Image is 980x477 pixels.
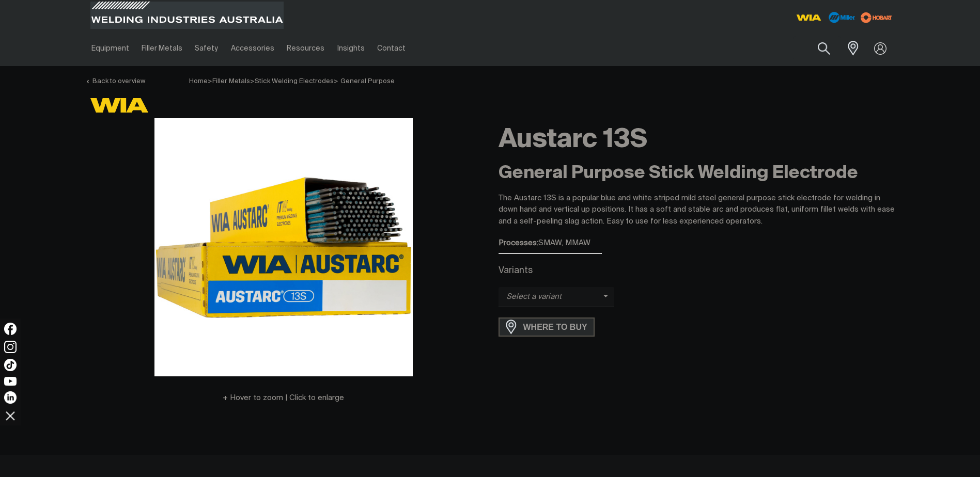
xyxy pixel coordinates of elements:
[806,36,842,60] button: Search products
[4,341,17,353] img: Instagram
[189,78,208,85] span: Home
[281,30,331,66] a: Resources
[499,266,533,275] label: Variants
[499,123,895,157] h1: Austarc 13S
[4,377,17,386] img: YouTube
[4,391,17,404] img: LinkedIn
[212,78,250,85] a: Filler Metals
[85,78,145,85] a: Back to overview
[499,193,895,228] p: The Austarc 13S is a popular blue and white striped mild steel general purpose stick electrode fo...
[517,319,594,336] span: WHERE TO BUY
[2,407,19,424] img: hide socials
[216,392,350,404] button: Hover to zoom | Click to enlarge
[331,30,370,66] a: Insights
[154,118,413,376] img: Austarc 13S
[334,78,338,85] span: >
[499,291,603,303] span: Select a variant
[4,323,17,335] img: Facebook
[189,77,208,85] a: Home
[208,78,212,85] span: >
[499,317,595,337] a: WHERE TO BUY
[250,78,255,85] span: >
[499,239,538,247] strong: Processes:
[499,162,895,185] h2: General Purpose Stick Welding Electrode
[135,30,189,66] a: Filler Metals
[225,30,281,66] a: Accessories
[85,30,135,66] a: Equipment
[189,30,224,66] a: Safety
[85,30,693,66] nav: Main
[499,237,895,249] div: SMAW, MMAW
[4,359,17,371] img: TikTok
[793,36,841,60] input: Product name or item number...
[858,10,895,25] img: miller
[340,78,395,85] a: General Purpose
[255,78,334,85] a: Stick Welding Electrodes
[371,30,412,66] a: Contact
